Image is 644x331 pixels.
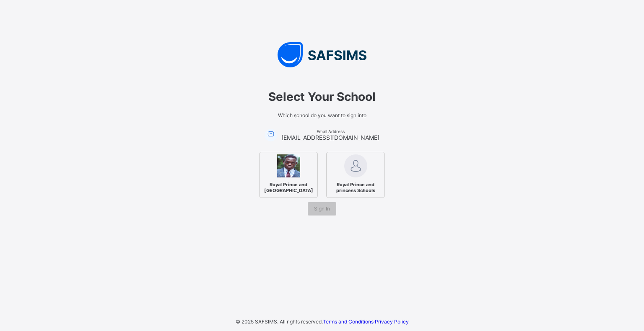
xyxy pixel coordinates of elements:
[330,180,381,195] span: Royal Prince and princess Schools
[314,205,330,212] span: Sign In
[344,154,367,177] img: Royal Prince and princess Schools
[281,129,379,134] span: Email Address
[281,134,379,141] span: [EMAIL_ADDRESS][DOMAIN_NAME]
[262,180,315,195] span: Royal Prince and [GEOGRAPHIC_DATA]
[277,154,300,177] img: Royal Prince and Princess College
[205,90,439,104] span: Select Your School
[205,112,439,118] span: Which school do you want to sign into
[375,318,409,325] a: Privacy Policy
[323,318,409,325] span: ·
[236,318,323,325] span: © 2025 SAFSIMS. All rights reserved.
[323,318,374,325] a: Terms and Conditions
[196,42,448,67] img: SAFSIMS Logo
